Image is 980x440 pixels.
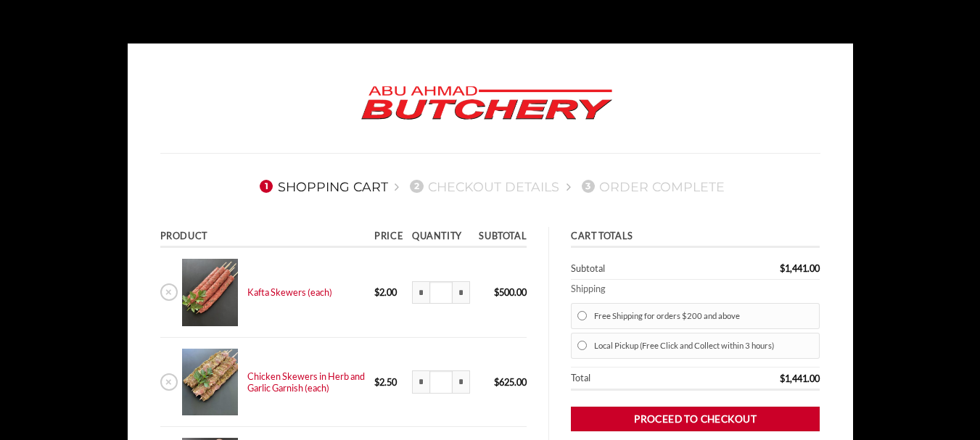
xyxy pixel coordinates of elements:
bdi: 2.50 [374,376,397,388]
a: Proceed to checkout [571,407,820,432]
a: Remove Chicken Skewers in Herb and Garlic Garnish (each) from cart [160,373,178,391]
span: $ [494,286,499,298]
a: 1Shopping Cart [255,179,388,194]
th: Total [571,368,687,391]
span: $ [780,262,785,274]
img: Cart [182,349,238,416]
a: Kafta Skewers (each) [247,286,332,298]
span: $ [494,376,499,388]
input: Increase quantity of Chicken Skewers in Herb and Garlic Garnish (each) [453,370,470,394]
img: Cart [182,259,238,326]
th: Subtotal [474,227,527,248]
span: $ [780,373,785,384]
a: Chicken Skewers in Herb and Garlic Garnish (each) [247,370,365,394]
th: Cart totals [571,227,820,248]
th: Quantity [408,227,474,248]
label: Free Shipping for orders $200 and above [594,307,814,325]
img: Abu Ahmad Butchery [349,76,625,131]
input: Reduce quantity of Kafta Skewers (each) [412,281,429,304]
input: Product quantity [429,281,453,304]
input: Product quantity [429,370,453,394]
bdi: 500.00 [494,286,527,298]
th: Subtotal [571,258,687,280]
th: Price [370,227,408,248]
span: 2 [410,180,423,193]
bdi: 1,441.00 [780,373,820,384]
th: Product [160,227,370,248]
span: 1 [260,180,273,193]
bdi: 2.00 [374,286,397,298]
input: Reduce quantity of Chicken Skewers in Herb and Garlic Garnish (each) [412,370,429,394]
a: 2Checkout details [405,179,559,194]
bdi: 1,441.00 [780,262,820,274]
iframe: chat widget [919,382,965,426]
a: Remove Kafta Skewers (each) from cart [160,283,178,301]
input: Increase quantity of Kafta Skewers (each) [453,281,470,304]
span: $ [374,376,379,388]
nav: Checkout steps [160,167,820,205]
bdi: 625.00 [494,376,527,388]
th: Shipping [571,280,820,299]
span: $ [374,286,379,298]
label: Local Pickup (Free Click and Collect within 3 hours) [594,336,814,355]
